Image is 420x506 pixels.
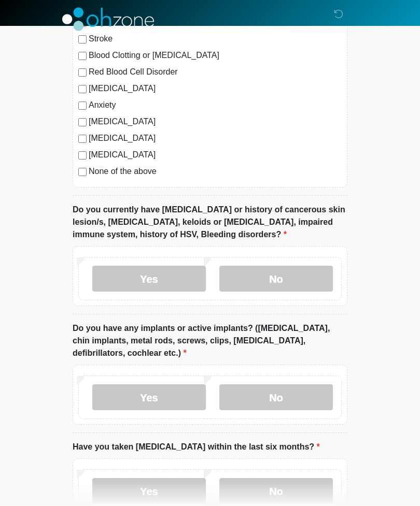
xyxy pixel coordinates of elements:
label: No [219,479,333,504]
label: Yes [92,385,206,411]
label: Yes [92,266,206,292]
input: None of the above [78,168,87,177]
img: OhZone Clinics Logo [62,8,154,31]
input: Red Blood Cell Disorder [78,69,87,77]
label: [MEDICAL_DATA] [89,83,342,95]
label: Anxiety [89,99,342,112]
label: Have you taken [MEDICAL_DATA] within the last six months? [73,441,320,454]
label: [MEDICAL_DATA] [89,116,342,128]
label: [MEDICAL_DATA] [89,149,342,162]
input: Anxiety [78,102,87,110]
label: Red Blood Cell Disorder [89,66,342,79]
input: Stroke [78,36,87,44]
label: No [219,266,333,292]
label: [MEDICAL_DATA] [89,133,342,145]
input: [MEDICAL_DATA] [78,135,87,143]
input: [MEDICAL_DATA] [78,119,87,127]
label: Blood Clotting or [MEDICAL_DATA] [89,50,342,62]
label: No [219,385,333,411]
input: [MEDICAL_DATA] [78,152,87,160]
label: Yes [92,479,206,504]
label: Do you have any implants or active implants? ([MEDICAL_DATA], chin implants, metal rods, screws, ... [73,323,347,360]
label: None of the above [89,166,342,178]
label: Do you currently have [MEDICAL_DATA] or history of cancerous skin lesion/s, [MEDICAL_DATA], keloi... [73,204,347,241]
label: Stroke [89,33,342,46]
input: [MEDICAL_DATA] [78,85,87,94]
input: Blood Clotting or [MEDICAL_DATA] [78,52,87,61]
